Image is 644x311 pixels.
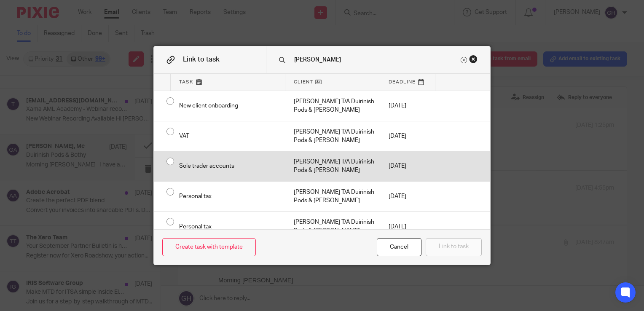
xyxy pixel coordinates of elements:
[171,91,285,121] div: New client onboarding
[183,56,220,63] span: Link to task
[162,238,256,256] a: Create task with template
[285,91,380,121] div: Mark as done
[285,151,380,181] div: Mark as done
[179,78,193,86] span: Task
[294,78,313,86] span: Client
[380,91,435,121] div: [DATE]
[380,151,435,181] div: [DATE]
[293,55,459,64] input: Search task name or client...
[380,121,435,151] div: [DATE]
[389,78,416,86] span: Deadline
[285,121,380,151] div: Mark as done
[285,212,380,241] div: Mark as done
[171,151,285,181] div: Sole trader accounts
[171,182,285,212] div: Personal tax
[223,271,227,276] sup: st
[380,212,435,241] div: [DATE]
[380,182,435,212] div: [DATE]
[469,55,478,63] div: Close this dialog window
[285,182,380,212] div: Mark as done
[377,238,421,256] div: Close this dialog window
[216,260,220,265] sup: st
[426,238,482,256] button: Link to task
[171,212,285,241] div: Personal tax
[171,121,285,151] div: VAT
